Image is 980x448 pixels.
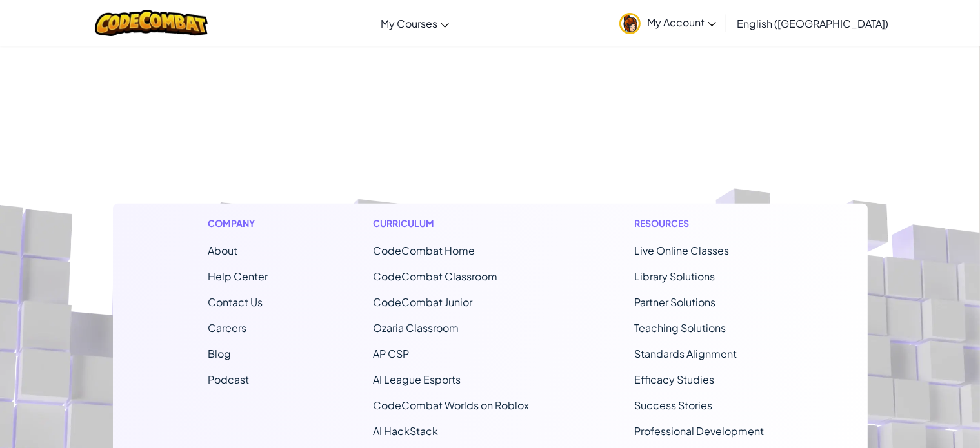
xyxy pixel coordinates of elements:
[730,6,895,41] a: English ([GEOGRAPHIC_DATA])
[374,295,473,309] a: CodeCombat Junior
[208,295,263,309] span: Contact Us
[635,347,737,360] a: Standards Alignment
[374,398,530,412] a: CodeCombat Worlds on Roblox
[737,17,888,30] span: English ([GEOGRAPHIC_DATA])
[208,347,232,360] a: Blog
[635,424,765,438] a: Professional Development
[374,373,461,386] a: AI League Esports
[635,295,716,309] a: Partner Solutions
[374,244,475,257] span: CodeCombat Home
[374,269,498,283] a: CodeCombat Classroom
[635,321,726,335] a: Teaching Solutions
[208,373,250,386] a: Podcast
[635,244,730,257] a: Live Online Classes
[647,15,716,29] span: My Account
[635,269,715,283] a: Library Solutions
[208,269,268,283] a: Help Center
[635,398,713,412] a: Success Stories
[374,217,530,230] h1: Curriculum
[374,6,455,41] a: My Courses
[635,217,772,230] h1: Resources
[95,10,208,36] img: CodeCombat logo
[208,244,238,257] a: About
[208,321,247,335] a: Careers
[374,424,439,438] a: AI HackStack
[635,373,715,386] a: Efficacy Studies
[374,321,459,335] a: Ozaria Classroom
[208,217,268,230] h1: Company
[374,347,410,360] a: AP CSP
[613,3,723,43] a: My Account
[381,17,437,30] span: My Courses
[619,13,641,34] img: avatar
